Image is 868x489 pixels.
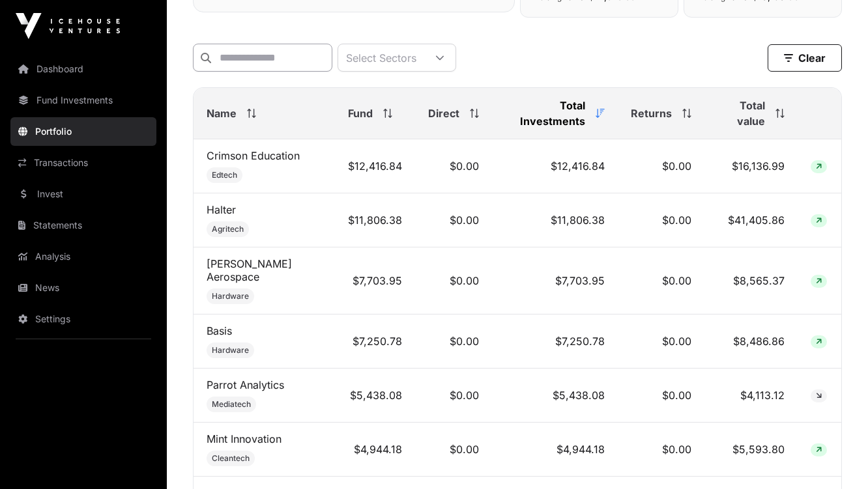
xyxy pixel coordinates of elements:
[415,139,492,193] td: $0.00
[618,423,704,477] td: $0.00
[212,170,237,180] span: Edtech
[16,13,120,39] img: Icehouse Ventures Logo
[335,139,415,193] td: $12,416.84
[717,98,765,129] span: Total value
[207,105,237,121] span: Name
[768,44,842,72] button: Clear
[212,453,250,464] span: Cleantech
[492,247,618,314] td: $7,703.95
[348,105,373,121] span: Fund
[207,257,292,283] a: [PERSON_NAME] Aerospace
[492,369,618,423] td: $5,438.08
[618,193,704,247] td: $0.00
[10,180,156,208] a: Invest
[212,345,249,356] span: Hardware
[618,369,704,423] td: $0.00
[207,378,284,391] a: Parrot Analytics
[618,247,704,314] td: $0.00
[428,105,459,121] span: Direct
[415,369,492,423] td: $0.00
[415,193,492,247] td: $0.00
[212,291,249,301] span: Hardware
[207,432,282,445] a: Mint Innovation
[207,149,300,162] a: Crimson Education
[492,423,618,477] td: $4,944.18
[10,86,156,115] a: Fund Investments
[10,55,156,83] a: Dashboard
[492,314,618,369] td: $7,250.78
[335,247,415,314] td: $7,703.95
[704,423,798,477] td: $5,593.80
[803,426,868,489] iframe: Chat Widget
[335,193,415,247] td: $11,806.38
[335,423,415,477] td: $4,944.18
[415,314,492,369] td: $0.00
[207,324,232,337] a: Basis
[505,98,585,129] span: Total Investments
[10,148,156,177] a: Transactions
[212,224,244,234] span: Agritech
[704,247,798,314] td: $8,565.37
[212,399,251,410] span: Mediatech
[10,273,156,302] a: News
[10,305,156,333] a: Settings
[704,193,798,247] td: $41,405.86
[207,203,236,216] a: Halter
[415,247,492,314] td: $0.00
[618,314,704,369] td: $0.00
[10,117,156,146] a: Portfolio
[704,314,798,369] td: $8,486.86
[492,139,618,193] td: $12,416.84
[338,44,424,71] div: Select Sectors
[631,105,672,121] span: Returns
[10,242,156,271] a: Analysis
[10,211,156,240] a: Statements
[492,193,618,247] td: $11,806.38
[704,139,798,193] td: $16,136.99
[415,423,492,477] td: $0.00
[335,369,415,423] td: $5,438.08
[335,314,415,369] td: $7,250.78
[704,369,798,423] td: $4,113.12
[618,139,704,193] td: $0.00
